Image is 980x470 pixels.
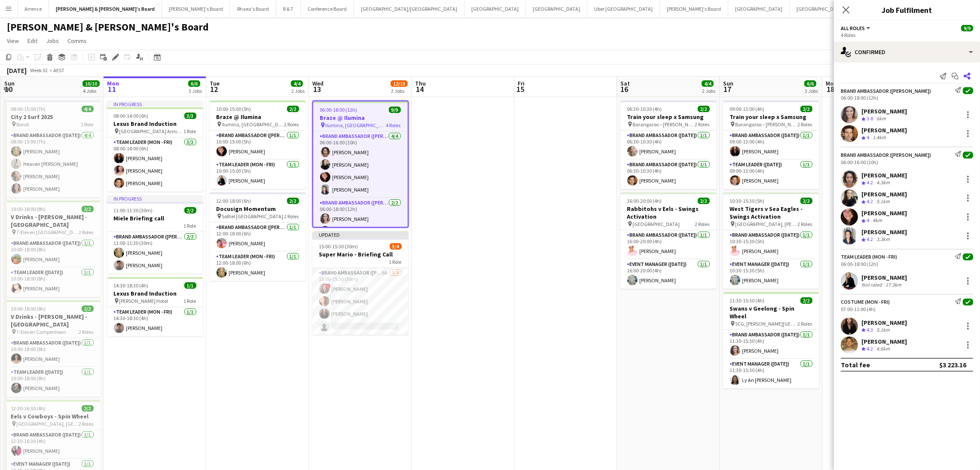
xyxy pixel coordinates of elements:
[834,4,980,15] h3: Job Fulfilment
[861,209,907,217] div: [PERSON_NAME]
[871,217,884,224] div: 4km
[861,228,907,236] div: [PERSON_NAME]
[841,32,973,38] div: 4 Roles
[841,261,973,267] div: 06:00-18:00 (12h)
[841,360,870,369] div: Total fee
[875,115,888,122] div: 6km
[861,274,907,281] div: [PERSON_NAME]
[884,281,903,288] div: 17.3km
[871,134,888,141] div: 1.4km
[841,159,973,165] div: 06:00-16:00 (10h)
[841,25,872,31] button: All roles
[875,236,891,243] div: 3.3km
[861,126,907,134] div: [PERSON_NAME]
[867,198,873,204] span: 4.2
[841,299,890,305] div: Costume (Mon - Fri)
[841,152,931,158] div: Brand Ambassador ([PERSON_NAME])
[301,0,354,17] button: Conference Board
[660,0,728,17] button: [PERSON_NAME]'s Board
[867,345,873,352] span: 4.2
[867,327,873,333] span: 4.3
[841,25,865,31] span: All roles
[861,338,907,345] div: [PERSON_NAME]
[790,0,851,17] button: [GEOGRAPHIC_DATA]
[861,107,907,115] div: [PERSON_NAME]
[875,345,891,353] div: 4.6km
[841,88,931,94] div: Brand Ambassador ([PERSON_NAME])
[526,0,587,17] button: [GEOGRAPHIC_DATA]
[587,0,660,17] button: Uber [GEOGRAPHIC_DATA]
[867,236,873,242] span: 4.2
[464,0,526,17] button: [GEOGRAPHIC_DATA]
[867,179,873,186] span: 4.2
[939,360,966,369] div: $3 223.16
[841,95,973,101] div: 06:00-18:00 (12h)
[834,42,980,62] div: Confirmed
[841,306,973,312] div: 07:00-11:00 (4h)
[875,198,891,205] div: 5.1km
[861,171,907,179] div: [PERSON_NAME]
[867,115,873,122] span: 3.8
[230,0,276,17] button: Rhaea's Board
[354,0,464,17] button: [GEOGRAPHIC_DATA]/[GEOGRAPHIC_DATA]
[49,0,162,17] button: [PERSON_NAME] & [PERSON_NAME]'s Board
[867,217,869,223] span: 4
[841,253,897,260] div: Team Leader (Mon - Fri)
[728,0,790,17] button: [GEOGRAPHIC_DATA]
[861,281,884,288] div: Not rated
[875,179,891,186] div: 4.3km
[861,190,907,198] div: [PERSON_NAME]
[18,0,49,17] button: Arrence
[276,0,301,17] button: R & T
[875,327,891,334] div: 5.1km
[162,0,230,17] button: [PERSON_NAME]'s Board
[961,25,973,31] span: 9/9
[861,319,907,327] div: [PERSON_NAME]
[867,134,869,140] span: 4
